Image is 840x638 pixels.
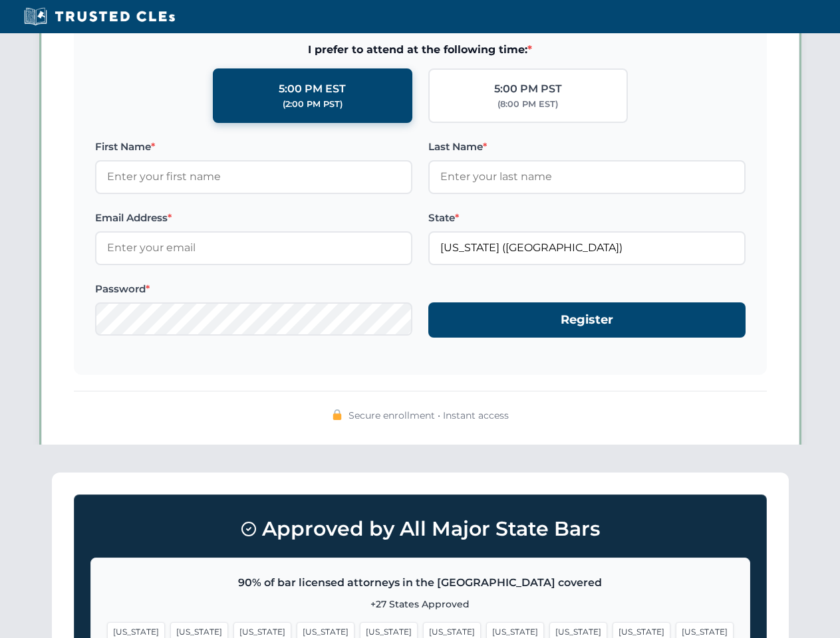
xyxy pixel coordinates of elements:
[107,574,734,591] p: 90% of bar licensed attorneys in the [GEOGRAPHIC_DATA] covered
[95,41,746,58] span: I prefer to attend at the following time:
[95,160,412,193] input: Enter your first name
[428,160,746,193] input: Enter your last name
[428,302,746,338] button: Register
[279,80,346,98] div: 5:00 PM EST
[95,139,412,155] label: First Name
[428,231,746,265] input: Florida (FL)
[283,98,343,111] div: (2:00 PM PST)
[95,231,412,265] input: Enter your email
[20,7,179,27] img: Trusted CLEs
[95,281,412,297] label: Password
[497,98,558,111] div: (8:00 PM EST)
[494,80,562,98] div: 5:00 PM PST
[332,409,343,420] img: 🔒
[428,210,746,226] label: State
[95,210,412,226] label: Email Address
[428,139,746,155] label: Last Name
[90,511,750,547] h3: Approved by All Major State Bars
[349,408,509,423] span: Secure enrollment • Instant access
[107,597,734,611] p: +27 States Approved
